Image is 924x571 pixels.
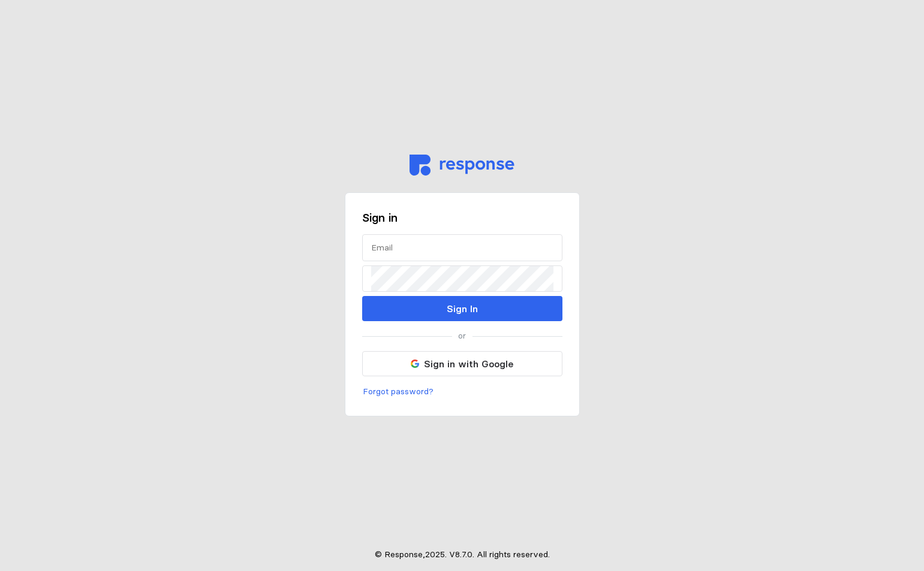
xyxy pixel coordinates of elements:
[362,351,562,376] button: Sign in with Google
[411,359,419,368] img: svg%3e
[375,548,550,561] p: © Response, 2025 . V 8.7.0 . All rights reserved.
[362,385,434,399] button: Forgot password?
[362,210,562,226] h3: Sign in
[424,357,513,371] p: Sign in with Google
[410,155,514,176] img: svg%3e
[371,235,553,261] input: Email
[447,301,478,316] p: Sign In
[362,296,562,321] button: Sign In
[363,385,434,398] p: Forgot password?
[458,330,466,343] p: or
